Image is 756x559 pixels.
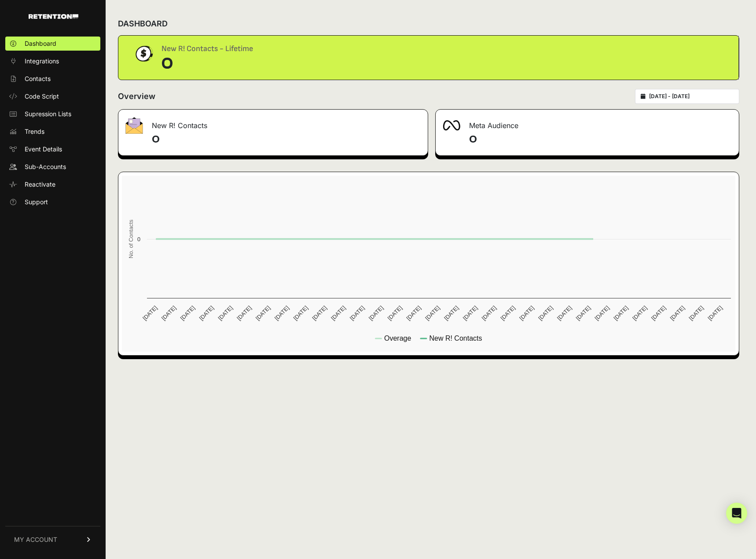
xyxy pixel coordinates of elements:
[25,198,48,206] span: Support
[273,305,290,322] text: [DATE]
[462,305,479,322] text: [DATE]
[128,220,134,258] text: No. of Contacts
[25,145,62,154] span: Event Details
[198,305,215,322] text: [DATE]
[161,43,253,55] div: New R! Contacts - Lifetime
[5,177,100,191] a: Reactivate
[330,305,347,322] text: [DATE]
[650,305,667,322] text: [DATE]
[367,305,385,322] text: [DATE]
[429,335,482,342] text: New R! Contacts
[141,305,158,322] text: [DATE]
[594,305,611,322] text: [DATE]
[25,57,59,66] span: Integrations
[25,92,59,101] span: Code Script
[669,305,686,322] text: [DATE]
[5,526,100,553] a: MY ACCOUNT
[160,305,177,322] text: [DATE]
[575,305,592,322] text: [DATE]
[688,305,705,322] text: [DATE]
[5,195,100,209] a: Support
[537,305,554,322] text: [DATE]
[292,305,309,322] text: [DATE]
[5,160,100,174] a: Sub-Accounts
[612,305,629,322] text: [DATE]
[556,305,573,322] text: [DATE]
[706,305,723,322] text: [DATE]
[499,305,517,322] text: [DATE]
[5,142,100,156] a: Event Details
[137,236,140,243] text: 0
[436,110,739,136] div: Meta Audience
[386,305,404,322] text: [DATE]
[311,305,328,322] text: [DATE]
[25,162,66,171] span: Sub-Accounts
[161,55,253,73] div: 0
[125,117,143,134] img: fa-envelope-19ae18322b30453b285274b1b8af3d052b27d846a4fbe8435d1a52b978f639a2.png
[235,305,253,322] text: [DATE]
[25,74,51,83] span: Contacts
[132,43,154,65] img: dollar-coin-05c43ed7efb7bc0c12610022525b4bbbb207c7efeef5aecc26f025e68dcafac9.png
[631,305,648,322] text: [DATE]
[25,110,71,118] span: Supression Lists
[405,305,422,322] text: [DATE]
[481,305,498,322] text: [DATE]
[29,14,78,19] img: Retention.com
[118,18,168,30] h2: DASHBOARD
[14,535,57,544] span: MY ACCOUNT
[518,305,535,322] text: [DATE]
[5,89,100,103] a: Code Script
[254,305,272,322] text: [DATE]
[217,305,234,322] text: [DATE]
[424,305,441,322] text: [DATE]
[5,72,100,86] a: Contacts
[118,90,155,103] h2: Overview
[25,127,44,136] span: Trends
[726,503,747,524] div: Open Intercom Messenger
[5,54,100,68] a: Integrations
[469,132,732,147] h4: 0
[152,132,421,147] h4: 0
[443,305,460,322] text: [DATE]
[5,37,100,51] a: Dashboard
[25,180,55,189] span: Reactivate
[179,305,196,322] text: [DATE]
[5,125,100,139] a: Trends
[384,335,411,342] text: Overage
[5,107,100,121] a: Supression Lists
[118,110,428,136] div: New R! Contacts
[443,120,460,131] img: fa-meta-2f981b61bb99beabf952f7030308934f19ce035c18b003e963880cc3fabeebb7.png
[25,39,56,48] span: Dashboard
[349,305,366,322] text: [DATE]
